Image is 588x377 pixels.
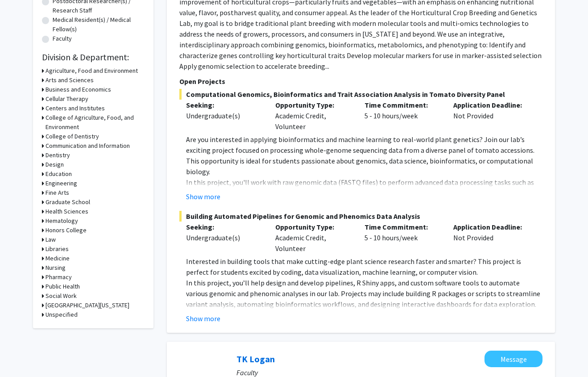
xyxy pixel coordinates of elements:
[46,151,70,160] h3: Dentistry
[358,100,447,132] div: 5 - 10 hours/week
[186,191,220,202] button: Show more
[269,222,358,254] div: Academic Credit, Volunteer
[236,353,275,364] a: TK Logan
[186,256,542,277] p: Interested in building tools that make cutting-edge plant science research faster and smarter? Th...
[46,282,80,291] h3: Public Health
[186,313,220,324] button: Show more
[46,272,72,282] h3: Pharmacy
[46,66,138,75] h3: Agriculture, Food and Environment
[46,160,64,169] h3: Design
[269,100,358,132] div: Academic Credit, Volunteer
[364,100,440,110] p: Time Commitment:
[46,216,78,226] h3: Hematology
[46,244,69,254] h3: Libraries
[53,34,72,43] label: Faculty
[453,222,529,232] p: Application Deadline:
[186,222,262,232] p: Seeking:
[46,132,99,141] h3: College of Dentistry
[179,211,542,222] span: Building Automated Pipelines for Genomic and Phenomics Data Analysis
[46,226,87,235] h3: Honors College
[186,277,542,331] p: In this project, you’ll help design and develop pipelines, R Shiny apps, and custom software tool...
[186,232,262,243] div: Undergraduate(s)
[46,179,77,188] h3: Engineering
[46,85,111,94] h3: Business and Economics
[46,104,105,113] h3: Centers and Institutes
[275,222,351,232] p: Opportunity Type:
[46,263,66,272] h3: Nursing
[179,89,542,100] span: Computational Genomics, Bioinformatics and Trait Association Analysis in Tomato Diversity Panel
[46,113,145,132] h3: College of Agriculture, Food, and Environment
[46,310,78,319] h3: Unspecified
[46,235,56,244] h3: Law
[453,100,529,110] p: Application Deadline:
[46,207,88,216] h3: Health Sciences
[46,254,70,263] h3: Medicine
[364,222,440,232] p: Time Commitment:
[46,141,130,151] h3: Communication and Information
[447,222,536,254] div: Not Provided
[179,76,542,87] p: Open Projects
[46,301,129,310] h3: [GEOGRAPHIC_DATA][US_STATE]
[186,110,262,121] div: Undergraduate(s)
[46,197,90,207] h3: Graduate School
[46,94,88,104] h3: Cellular Therapy
[46,188,69,197] h3: Fine Arts
[46,169,72,179] h3: Education
[46,75,94,85] h3: Arts and Sciences
[46,291,77,301] h3: Social Work
[275,100,351,110] p: Opportunity Type:
[447,100,536,132] div: Not Provided
[7,337,38,370] iframe: Chat
[186,134,542,177] p: Are you interested in applying bioinformatics and machine learning to real-world plant genetics? ...
[484,351,542,367] button: Message TK Logan
[358,222,447,254] div: 5 - 10 hours/week
[186,100,262,110] p: Seeking:
[186,177,542,230] p: In this project, you'll work with raw genomic data (FASTQ files) to perform advanced data process...
[53,15,145,34] label: Medical Resident(s) / Medical Fellow(s)
[42,52,145,63] h2: Division & Department:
